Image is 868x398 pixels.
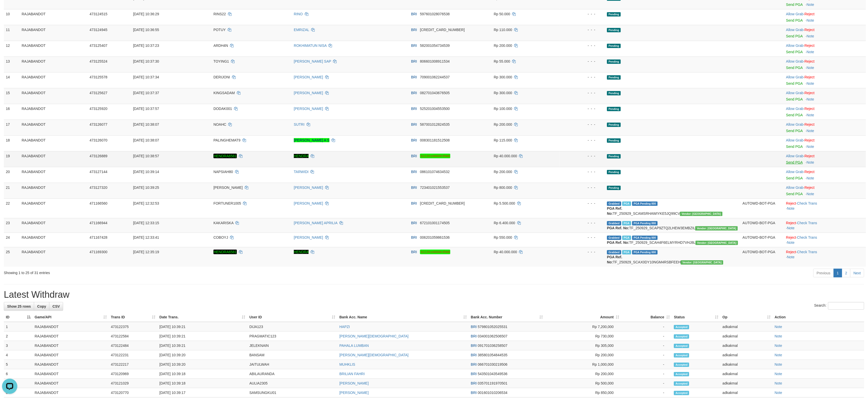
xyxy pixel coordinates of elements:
[420,75,450,79] span: Copy 709001062244537 to clipboard
[420,91,450,95] span: Copy 082701043676505 to clipboard
[294,28,309,32] a: EMRIZAL
[20,104,88,120] td: RAJABANDOT
[786,59,804,63] span: ·
[562,90,603,95] div: - - -
[157,312,248,322] th: Date Trans.: activate to sort column ascending
[797,250,817,254] a: Check Trans
[797,201,817,205] a: Check Trans
[411,122,417,126] span: BRI
[787,255,795,259] a: Note
[294,170,309,174] a: TARWIDI
[294,186,323,190] a: [PERSON_NAME]
[213,59,229,63] span: TOYING1
[90,59,107,63] span: 473125524
[784,9,866,25] td: ·
[797,221,817,225] a: Check Trans
[807,97,814,101] a: Note
[294,250,309,254] em: HENDRA
[33,312,109,322] th: Game/API: activate to sort column ascending
[133,91,159,95] span: [DATE] 10:37:37
[622,221,631,225] span: Marked by adkaldo
[90,91,107,95] span: 473125627
[804,154,815,158] a: Reject
[775,353,782,357] a: Note
[632,221,658,225] span: PGA Pending
[494,186,512,190] span: Rp 800.000
[339,334,409,338] a: [PERSON_NAME][DEMOGRAPHIC_DATA]
[213,28,226,32] span: POTUY
[411,221,417,225] span: BRI
[213,170,233,174] span: NAPSIAH80
[90,138,107,142] span: 473126070
[411,28,417,32] span: BRI
[562,75,603,80] div: - - -
[786,138,804,142] span: ·
[804,28,815,32] a: Reject
[775,325,782,329] a: Note
[20,135,88,151] td: RAJABANDOT
[49,302,63,311] a: CSV
[562,138,603,143] div: - - -
[420,107,450,111] span: Copy 525201004553500 to clipboard
[741,198,784,218] td: AUTOWD-BOT-PGA
[294,44,327,48] a: ROKHIMATUN NISA
[786,138,803,142] a: Allow Grab
[339,362,355,366] a: MUHKLIS
[786,91,804,95] span: ·
[339,372,365,376] a: BRILIAN FAHRI
[213,186,243,190] span: [PERSON_NAME]
[90,12,107,16] span: 473124515
[562,220,603,225] div: - - -
[133,221,159,225] span: [DATE] 12:33:15
[787,240,795,245] a: Note
[339,391,369,395] a: [PERSON_NAME]
[133,44,159,48] span: [DATE] 10:37:23
[4,167,20,183] td: 20
[90,186,107,190] span: 473127320
[786,18,803,22] a: Send PGA
[784,88,866,104] td: ·
[786,75,804,79] span: ·
[786,186,803,190] a: Allow Grab
[607,206,622,216] b: PGA Ref. No:
[784,135,866,151] td: ·
[133,186,159,190] span: [DATE] 10:39:25
[4,41,20,56] td: 12
[786,160,803,164] a: Send PGA
[20,56,88,72] td: RAJABANDOT
[4,104,20,120] td: 16
[494,170,512,174] span: Rp 200.000
[294,12,303,16] a: RINO
[34,302,49,311] a: Copy
[90,154,107,158] span: 473126889
[786,44,804,48] span: ·
[562,59,603,64] div: - - -
[607,123,621,127] span: Pending
[786,201,796,205] a: Reject
[4,56,20,72] td: 13
[607,107,621,111] span: Pending
[20,198,88,218] td: RAJABANDOT
[294,201,323,205] a: [PERSON_NAME]
[411,91,417,95] span: BRI
[411,170,417,174] span: BRI
[213,221,234,225] span: KAKARISKA
[607,60,621,64] span: Pending
[807,176,814,180] a: Note
[133,28,159,32] span: [DATE] 10:36:55
[804,44,815,48] a: Reject
[807,145,814,149] a: Note
[786,12,803,16] a: Allow Grab
[420,12,450,16] span: Copy 597601028076538 to clipboard
[562,11,603,17] div: - - -
[786,154,803,158] a: Allow Grab
[494,122,512,126] span: Rp 200.000
[804,12,815,16] a: Reject
[90,28,107,32] span: 473124945
[607,91,621,95] span: Pending
[294,59,331,63] a: [PERSON_NAME] SAP
[4,151,20,167] td: 19
[813,269,834,277] a: Previous
[786,3,803,7] a: Send PGA
[786,170,803,174] a: Allow Grab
